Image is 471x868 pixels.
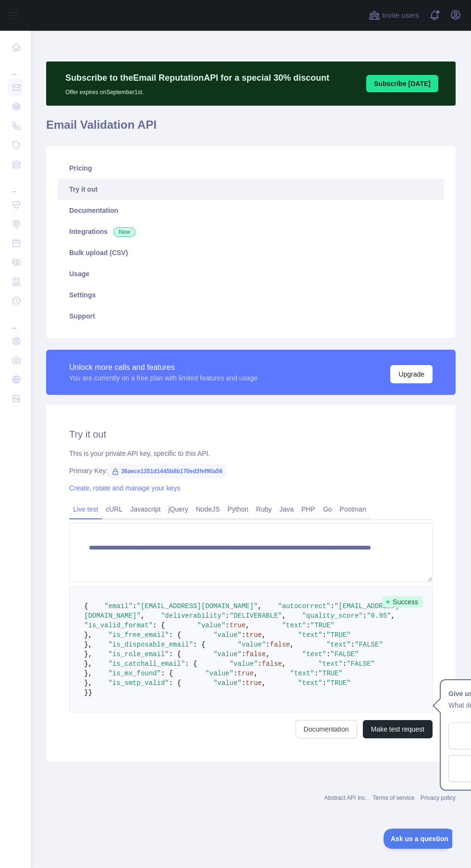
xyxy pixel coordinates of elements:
span: { [84,602,88,610]
span: "deliverability" [161,612,225,620]
span: "text" [302,650,326,658]
span: : { [193,641,205,648]
span: : [363,612,367,620]
a: Try it out [58,179,444,200]
span: "TRUE" [310,622,335,629]
span: "is_smtp_valid" [108,679,169,687]
span: New [113,227,136,237]
span: : [225,612,229,620]
span: "text" [290,670,314,677]
p: Offer expires on September 1st. [65,85,329,96]
a: Pricing [58,158,444,179]
div: Primary Key: [69,466,433,476]
span: , [391,612,395,620]
span: "TRUE" [318,670,342,677]
a: cURL [102,501,126,517]
div: Unlock more calls and features [69,362,258,373]
span: "FALSE" [331,650,359,658]
span: true [246,631,262,639]
span: Invite users [382,10,419,21]
span: "is_disposable_email" [108,641,193,648]
a: Bulk upload (CSV) [58,242,444,263]
span: : [351,641,355,648]
p: Subscribe to the Email Reputation API for a special 30 % discount [65,71,329,85]
span: : [258,660,261,668]
span: }, [84,670,92,677]
button: Invite users [367,8,421,23]
span: "value" [237,641,266,648]
span: : [234,670,237,677]
span: "value" [205,670,234,677]
span: , [290,641,294,648]
span: , [282,660,286,668]
span: "value" [213,679,242,687]
span: : { [169,679,181,687]
span: }, [84,660,92,668]
span: } [84,689,88,697]
span: "email" [104,602,133,610]
a: Live test [69,501,102,517]
button: Make test request [363,720,433,738]
a: Integrations New [58,221,444,242]
span: : [242,650,246,658]
span: : [331,602,335,610]
span: "quality_score" [302,612,363,620]
div: ... [8,175,23,194]
span: "[EMAIL_ADDRESS][DOMAIN_NAME]" [136,602,258,610]
span: "0.95" [367,612,391,620]
span: : [326,650,330,658]
span: true [237,670,254,677]
a: Terms of service [372,795,414,801]
span: : { [169,631,181,639]
span: , [246,622,249,629]
span: "is_role_email" [108,650,169,658]
span: "value" [213,650,242,658]
span: 36aece1351d1445b8b170ed3fef90a56 [108,464,226,478]
h2: Try it out [69,428,433,441]
a: Settings [58,284,444,306]
span: : [242,679,246,687]
span: "text" [282,622,306,629]
span: , [258,602,261,610]
span: "FALSE" [355,641,383,648]
div: This is your private API key, specific to this API. [69,449,433,458]
span: "is_free_email" [108,631,169,639]
div: ... [8,58,23,77]
a: Abstract API Inc. [324,795,367,801]
span: , [266,650,270,658]
a: Privacy policy [421,795,456,801]
span: Success [382,596,423,608]
span: "TRUE" [326,631,350,639]
span: "value" [213,631,242,639]
span: true [229,622,246,629]
button: Upgrade [390,365,433,383]
span: "text" [326,641,350,648]
span: : [242,631,246,639]
span: } [88,689,92,697]
span: "is_valid_format" [84,622,153,629]
a: NodeJS [192,501,223,517]
span: false [262,660,282,668]
a: Python [223,501,252,517]
span: : [225,622,229,629]
span: false [246,650,266,658]
span: "DELIVERABLE" [229,612,282,620]
a: Go [319,501,336,517]
span: "text" [298,631,322,639]
span: true [246,679,262,687]
div: You are currently on a free plan with limited features and usage [69,373,258,383]
span: : { [169,650,181,658]
iframe: Toggle Customer Support [384,829,452,849]
span: : [322,679,326,687]
a: Javascript [126,501,164,517]
span: , [282,612,286,620]
span: : [314,670,318,677]
span: }, [84,679,92,687]
span: : [266,641,270,648]
a: Support [58,306,444,327]
span: : [133,602,136,610]
a: Documentation [296,720,357,738]
span: : { [153,622,165,629]
a: Ruby [252,501,276,517]
a: Documentation [58,200,444,221]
